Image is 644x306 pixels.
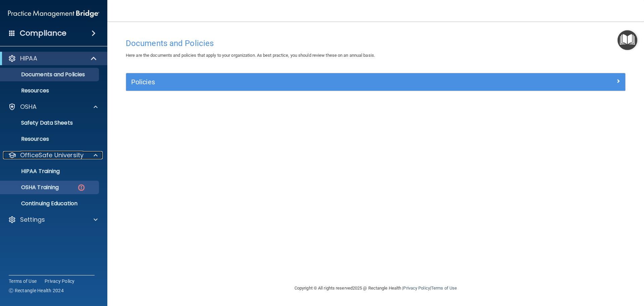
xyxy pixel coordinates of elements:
p: HIPAA Training [4,168,60,175]
img: PMB logo [8,7,99,20]
p: Safety Data Sheets [4,120,96,126]
button: Open Resource Center [618,30,637,50]
p: OSHA [20,103,37,111]
img: danger-circle.6113f641.png [77,183,86,192]
a: OfficeSafe University [8,151,98,159]
span: Here are the documents and policies that apply to your organization. As best practice, you should... [126,53,375,58]
a: Privacy Policy [403,286,430,291]
a: Privacy Policy [45,278,75,285]
h4: Documents and Policies [126,39,626,48]
span: Ⓒ Rectangle Health 2024 [9,287,64,294]
p: Continuing Education [4,200,96,207]
a: Terms of Use [9,278,37,285]
p: Settings [20,216,45,224]
a: Settings [8,216,98,224]
a: OSHA [8,103,98,111]
p: OSHA Training [4,184,59,191]
a: Terms of Use [431,286,457,291]
div: Copyright © All rights reserved 2025 @ Rectangle Health | | [253,277,498,299]
p: Documents and Policies [4,71,96,78]
p: OfficeSafe University [20,151,84,159]
p: HIPAA [20,54,37,62]
h4: Compliance [20,29,66,38]
a: HIPAA [8,54,97,62]
p: Resources [4,136,96,142]
a: Policies [131,77,620,87]
p: Resources [4,87,96,94]
h5: Policies [131,78,495,86]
